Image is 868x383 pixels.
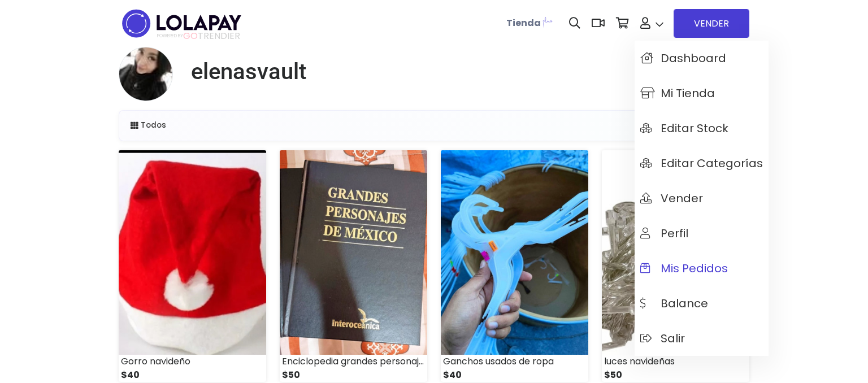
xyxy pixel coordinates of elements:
[640,227,688,240] span: Perfil
[640,52,726,64] span: Dashboard
[124,115,173,136] a: Todos
[635,76,769,111] a: Mi tienda
[635,216,769,251] a: Perfil
[602,355,749,368] div: luces navideñas
[506,16,541,29] b: Tienda
[640,87,715,99] span: Mi tienda
[157,33,183,39] span: POWERED BY
[640,157,763,169] span: Editar Categorías
[640,332,685,345] span: Salir
[183,29,198,42] span: GO
[640,192,703,204] span: Vender
[119,355,266,368] div: Gorro navideño
[640,122,728,134] span: Editar Stock
[280,150,427,382] a: Enciclopedia grandes personajes $50
[119,150,266,382] a: Gorro navideño $40
[602,368,749,382] div: $50
[602,150,749,355] img: small_1720120798310.jpeg
[635,146,769,181] a: Editar Categorías
[441,355,588,368] div: Ganchos usados de ropa
[635,286,769,321] a: Balance
[182,58,306,85] a: elenasvault
[674,9,749,38] a: VENDER
[635,321,769,356] a: Salir
[635,251,769,286] a: Mis pedidos
[441,150,588,382] a: Ganchos usados de ropa $40
[441,368,588,382] div: $40
[635,111,769,146] a: Editar Stock
[119,150,266,355] img: small_1724803115847.jpeg
[602,150,749,382] a: luces navideñas $50
[640,262,728,275] span: Mis pedidos
[280,368,427,382] div: $50
[280,355,427,368] div: Enciclopedia grandes personajes
[635,181,769,216] a: Vender
[191,58,306,85] h1: elenasvault
[280,150,427,355] img: small_1720121302949.jpeg
[635,41,769,76] a: Dashboard
[441,150,588,355] img: small_1720121231268.jpeg
[119,6,245,41] img: logo
[541,15,554,28] img: Lolapay Plus
[640,297,708,310] span: Balance
[157,31,240,41] span: TRENDIER
[119,368,266,382] div: $40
